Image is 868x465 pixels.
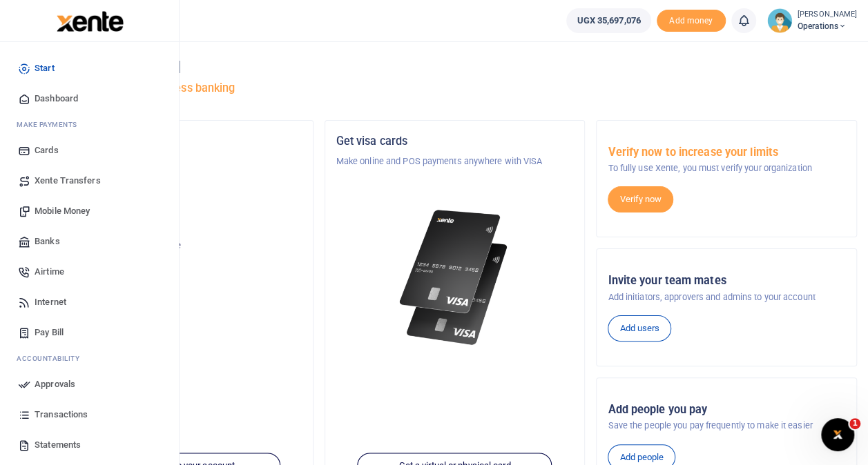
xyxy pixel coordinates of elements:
p: To fully use Xente, you must verify your organization [608,161,845,175]
h5: Invite your team mates [608,274,845,288]
p: Make online and POS payments anywhere with VISA [336,155,574,168]
a: Internet [11,287,168,317]
h5: UGX 35,697,076 [64,256,302,270]
span: Cards [35,144,59,157]
h5: Add people you pay [608,403,845,417]
li: Ac [11,348,168,369]
span: 1 [849,418,860,429]
span: UGX 35,697,076 [577,14,640,28]
img: profile-user [767,8,792,33]
span: Dashboard [35,92,78,106]
span: ake Payments [23,119,77,130]
a: Banks [11,226,168,257]
span: Banks [35,235,60,248]
span: Approvals [35,377,75,391]
h5: Welcome to better business banking [52,81,857,95]
p: Save the people you pay frequently to make it easier [608,419,845,433]
li: Wallet ballance [561,8,656,33]
a: Mobile Money [11,196,168,226]
span: Pay Bill [35,326,64,339]
iframe: Intercom live chat [821,418,854,451]
li: M [11,114,168,135]
img: xente-_physical_cards.png [396,201,514,354]
a: Add money [657,14,726,25]
a: logo-small logo-large logo-large [55,15,124,26]
a: Statements [11,430,168,460]
li: Toup your wallet [657,10,726,32]
h4: Hello [PERSON_NAME] [52,59,857,75]
span: Start [35,61,55,75]
a: Approvals [11,369,168,399]
small: [PERSON_NAME] [798,9,857,21]
a: UGX 35,697,076 [566,8,650,33]
h5: Account [64,188,302,201]
span: Mobile Money [35,204,90,218]
a: Verify now [608,186,673,212]
a: Add users [608,315,671,342]
a: Airtime [11,257,168,287]
h5: Verify now to increase your limits [608,146,845,159]
a: Cards [11,135,168,166]
a: Start [11,53,168,83]
span: Transactions [35,408,88,422]
p: Operations [64,208,302,222]
p: THET [64,155,302,168]
span: Add money [657,10,726,32]
a: profile-user [PERSON_NAME] Operations [767,8,857,33]
span: Xente Transfers [35,174,101,188]
span: countability [27,353,79,364]
a: Transactions [11,399,168,430]
span: Operations [798,20,857,32]
a: Xente Transfers [11,166,168,196]
p: Your current account balance [64,239,302,253]
h5: Organization [64,135,302,148]
img: logo-large [57,11,124,32]
span: Internet [35,295,66,309]
a: Dashboard [11,83,168,114]
p: Add initiators, approvers and admins to your account [608,290,845,304]
h5: Get visa cards [336,135,574,148]
span: Statements [35,438,81,452]
a: Pay Bill [11,317,168,348]
span: Airtime [35,265,64,279]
